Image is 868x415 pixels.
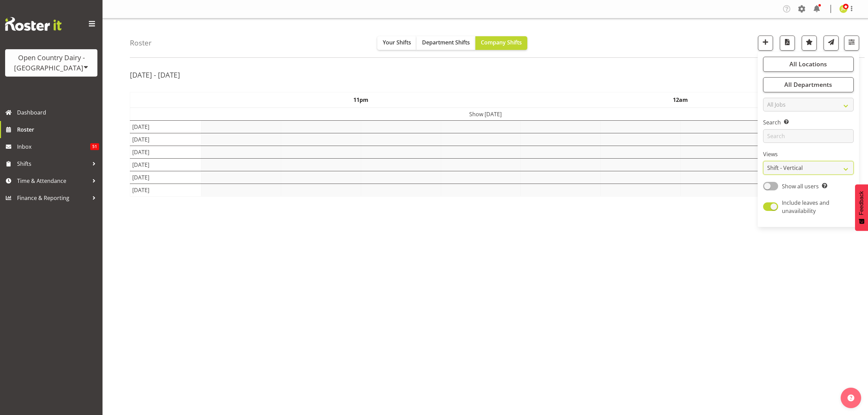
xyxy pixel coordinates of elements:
[130,171,201,184] td: [DATE]
[17,176,89,186] span: Time & Attendance
[780,36,795,51] button: Download a PDF of the roster according to the set date range.
[17,124,99,135] span: Roster
[130,70,180,79] h2: [DATE] - [DATE]
[130,146,201,158] td: [DATE]
[763,118,854,126] label: Search
[17,193,89,203] span: Finance & Reporting
[12,53,91,73] div: Open Country Dairy - [GEOGRAPHIC_DATA]
[5,17,62,31] img: Rosterit website logo
[858,191,865,215] span: Feedback
[839,5,847,13] img: jessica-greenwood7429.jpg
[130,158,201,171] td: [DATE]
[17,142,90,152] span: Inbox
[758,36,773,51] button: Add a new shift
[763,150,854,158] label: Views
[130,39,152,47] h4: Roster
[855,184,868,231] button: Feedback - Show survey
[130,133,201,146] td: [DATE]
[763,129,854,143] input: Search
[130,108,841,121] td: Show [DATE]
[802,36,817,51] button: Highlight an important date within the roster.
[377,36,417,50] button: Your Shifts
[417,36,475,50] button: Department Shifts
[201,92,521,108] th: 11pm
[782,199,829,215] span: Include leaves and unavailability
[90,143,99,150] span: 51
[844,36,859,51] button: Filter Shifts
[763,57,854,72] button: All Locations
[784,80,832,89] span: All Departments
[824,36,839,51] button: Send a list of all shifts for the selected filtered period to all rostered employees.
[422,39,470,46] span: Department Shifts
[130,184,201,196] td: [DATE]
[521,92,841,108] th: 12am
[789,60,827,68] span: All Locations
[17,159,89,169] span: Shifts
[383,39,411,46] span: Your Shifts
[17,107,99,118] span: Dashboard
[130,120,201,133] td: [DATE]
[847,394,854,401] img: help-xxl-2.png
[763,77,854,92] button: All Departments
[481,39,522,46] span: Company Shifts
[782,183,819,190] span: Show all users
[475,36,527,50] button: Company Shifts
